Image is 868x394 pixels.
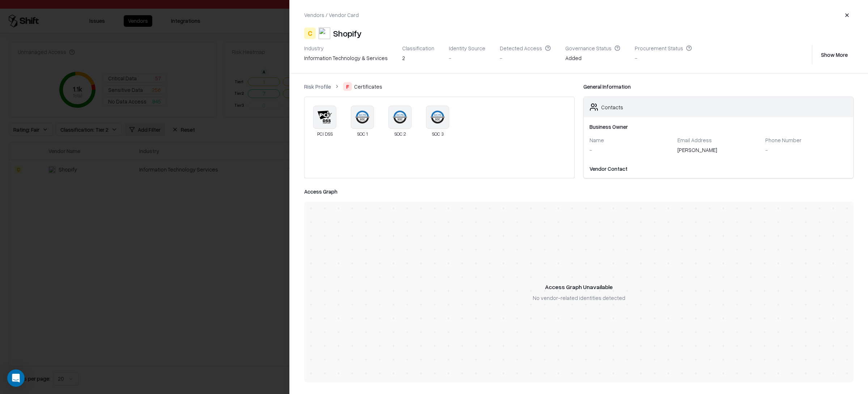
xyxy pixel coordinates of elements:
[343,82,352,91] div: F
[590,137,672,143] div: Name
[500,45,551,51] div: Detected Access
[765,137,847,143] div: Phone Number
[432,132,444,136] div: SOC 3
[533,294,625,302] div: No vendor-related identities detected
[333,27,362,39] div: Shopify
[304,11,359,19] div: Vendors / Vendor Card
[677,146,759,156] div: [PERSON_NAME]
[635,45,692,51] div: Procurement Status
[304,45,388,51] div: Industry
[319,27,330,39] img: Shopify
[317,132,333,136] div: PCI DSS
[565,45,620,51] div: Governance Status
[449,54,485,62] div: -
[402,54,434,62] div: 2
[357,132,368,136] div: SOC 1
[590,123,848,131] div: Business Owner
[449,45,485,51] div: Identity Source
[635,54,692,62] div: -
[394,132,406,136] div: SOC 2
[304,82,575,91] nav: breadcrumb
[565,54,620,64] div: Added
[601,103,623,111] div: Contacts
[815,48,854,61] button: Show More
[354,83,382,90] span: Certificates
[304,27,316,39] div: C
[304,187,854,196] div: Access Graph
[590,146,672,154] div: -
[304,54,388,62] div: information technology & services
[304,83,331,90] a: Risk Profile
[590,165,848,173] div: Vendor Contact
[500,54,551,62] div: -
[677,137,759,143] div: Email Address
[583,82,854,91] div: General Information
[765,146,847,154] div: -
[402,45,434,51] div: Classification
[545,283,613,291] div: Access Graph Unavailable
